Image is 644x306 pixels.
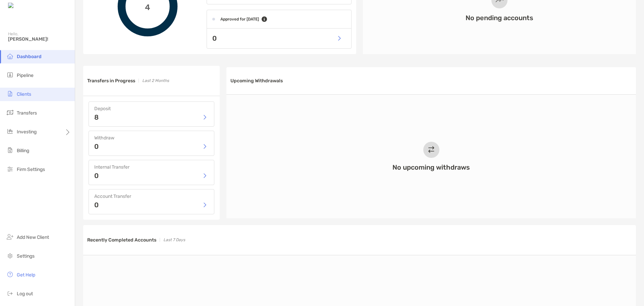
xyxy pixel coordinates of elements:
[6,270,14,278] img: get-help icon
[17,234,49,240] span: Add New Client
[220,17,259,21] h4: Approved for [DATE]
[17,110,37,116] span: Transfers
[17,73,34,78] span: Pipeline
[94,114,99,121] p: 8
[17,148,29,154] span: Billing
[87,237,156,243] h3: Recently Completed Accounts
[145,2,150,11] span: 4
[392,163,470,171] h3: No upcoming withdraws
[94,143,99,150] p: 0
[6,252,14,260] img: settings icon
[17,167,45,172] span: Firm Settings
[94,193,209,199] h4: Account Transfer
[6,71,14,79] img: pipeline icon
[94,164,209,170] h4: Internal Transfer
[94,106,209,112] h4: Deposit
[94,172,99,179] p: 0
[163,236,185,244] p: Last 7 Days
[6,52,14,60] img: dashboard icon
[94,202,99,208] p: 0
[8,36,71,42] span: [PERSON_NAME]!
[17,54,42,59] span: Dashboard
[6,108,14,117] img: transfers icon
[6,90,14,98] img: clients icon
[17,253,35,259] span: Settings
[17,129,37,135] span: Investing
[230,78,283,84] h3: Upcoming Withdrawals
[142,77,169,85] p: Last 2 Months
[6,289,14,297] img: logout icon
[6,165,14,173] img: firm-settings icon
[17,272,35,278] span: Get Help
[17,91,31,97] span: Clients
[87,78,135,84] h3: Transfers in Progress
[17,291,33,297] span: Log out
[6,146,14,154] img: billing icon
[466,14,533,22] h3: No pending accounts
[212,34,217,43] p: 0
[6,127,14,135] img: investing icon
[8,3,37,9] img: Zoe Logo
[6,233,14,241] img: add_new_client icon
[94,135,209,141] h4: Withdraw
